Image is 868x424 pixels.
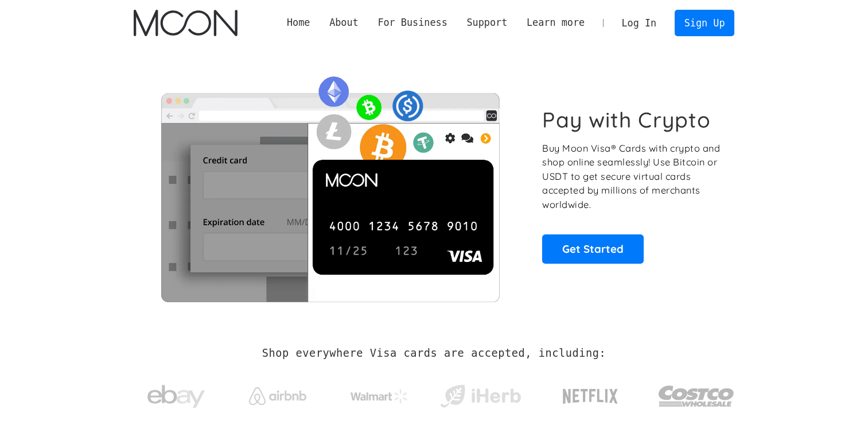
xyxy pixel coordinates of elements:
img: Moon Logo [134,10,238,36]
a: iHerb [438,370,523,417]
div: About [320,16,368,30]
a: Log In [612,10,666,36]
a: Sign Up [675,10,734,36]
img: Moon Cards let you spend your crypto anywhere Visa is accepted. [134,68,527,302]
a: ebay [134,367,219,421]
div: Support [457,16,517,30]
a: Netflix [539,371,642,417]
div: Learn more [517,16,594,30]
div: For Business [368,16,457,30]
img: Walmart [351,390,408,403]
div: Support [466,16,507,30]
img: ebay [147,379,205,415]
div: About [329,16,359,30]
a: Get Started [542,234,644,263]
div: Learn more [527,16,585,30]
p: Buy Moon Visa® Cards with crypto and shop online seamlessly! Use Bitcoin or USDT to get secure vi... [542,141,722,212]
a: Home [277,16,320,30]
div: For Business [377,16,447,30]
img: Costco [658,375,735,418]
a: Airbnb [235,376,320,411]
a: Costco [658,363,735,423]
img: iHerb [438,381,523,411]
a: home [134,10,238,36]
img: Netflix [562,382,619,411]
h1: Pay with Crypto [542,107,711,133]
a: Walmart [336,378,422,409]
h2: Shop everywhere Visa cards are accepted, including: [262,347,606,360]
img: Airbnb [249,387,306,405]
